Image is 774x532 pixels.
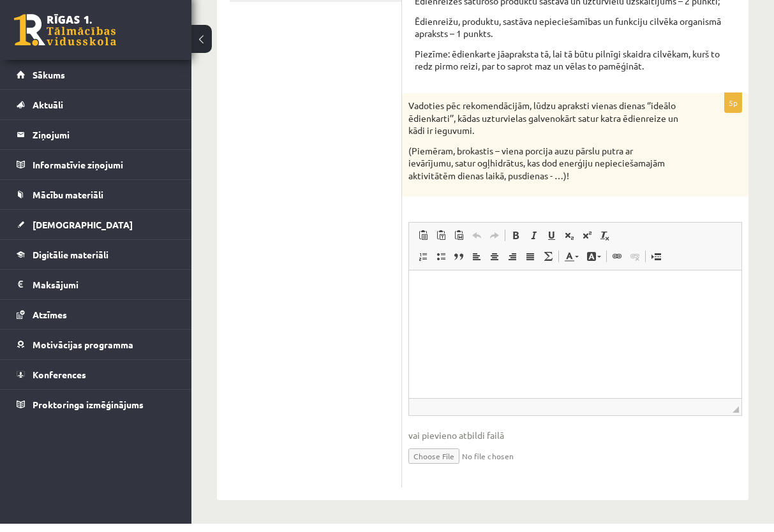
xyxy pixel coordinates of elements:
[408,437,742,450] span: vai pievieno atbildi failā
[17,68,175,98] a: Sākums
[414,235,432,252] a: Ielīmēt (⌘+V)
[33,197,103,209] span: Mācību materiāli
[17,278,175,307] a: Maksājumi
[486,235,503,252] a: Atkārtot (⌘+Y)
[33,107,63,119] span: Aktuāli
[608,256,626,273] a: Saite (⌘+K)
[17,188,175,218] a: Mācību materiāli
[432,256,450,273] a: Ievietot/noņemt sarakstu ar aizzīmēm
[560,256,583,273] a: Teksta krāsa
[409,279,741,406] iframe: Bagātinātā teksta redaktors, wiswyg-editor-user-answer-47024726384120
[33,128,175,158] legend: Ziņojumi
[415,3,736,16] p: Ēdienreizes saturošo produktu sastāva un uzturvielu uzskaitījums – 2 punkti;
[17,98,175,128] a: Aktuāli
[432,235,450,252] a: Ievietot kā vienkāršu tekstu (⌘+⌥+⇧+V)
[17,218,175,248] a: [DEMOGRAPHIC_DATA]
[560,235,578,252] a: Apakšraksts
[33,158,175,188] legend: Informatīvie ziņojumi
[525,235,542,252] a: Slīpraksts (⌘+I)
[33,317,67,329] span: Atzīmes
[507,235,525,252] a: Treknraksts (⌘+B)
[521,256,539,273] a: Izlīdzināt malas
[578,235,596,252] a: Augšraksts
[17,338,175,367] a: Motivācijas programma
[33,257,108,269] span: Digitālie materiāli
[596,235,614,252] a: Noņemt stilus
[468,256,486,273] a: Izlīdzināt pa kreisi
[33,377,86,388] span: Konferences
[17,398,175,427] a: Proktoringa izmēģinājums
[33,347,133,358] span: Motivācijas programma
[414,256,432,273] a: Ievietot/noņemt numurētu sarakstu
[647,256,665,273] a: Ievietot lapas pārtraukumu drukai
[17,248,175,277] a: Digitālie materiāli
[408,153,678,191] p: (Piemēram, brokastis – viena porcija auzu pārslu putra ar ievārījumu, satur ogļhidrātus, kas dod ...
[33,278,175,307] legend: Maksājumi
[450,256,468,273] a: Bloka citāts
[33,77,65,89] span: Sākums
[539,256,557,273] a: Math
[17,308,175,337] a: Atzīmes
[14,22,116,54] a: Rīgas 1. Tālmācības vidusskola
[17,128,175,158] a: Ziņojumi
[486,256,503,273] a: Centrēti
[583,256,605,273] a: Fona krāsa
[415,24,736,48] p: Ēdienreižu, produktu, sastāva nepieciešamības un funkciju cilvēka organismā apraksts – 1 punkts.
[415,56,736,81] p: Piezīme: ēdienkarte jāapraksta tā, lai tā būtu pilnīgi skaidra cilvēkam, kurš to redz pirmo reizi...
[450,235,468,252] a: Ievietot no Worda
[542,235,560,252] a: Pasvītrojums (⌘+U)
[33,227,133,239] span: [DEMOGRAPHIC_DATA]
[17,158,175,188] a: Informatīvie ziņojumi
[724,101,742,121] p: 5p
[17,368,175,397] a: Konferences
[468,235,486,252] a: Atcelt (⌘+Z)
[733,415,739,421] span: Mērogot
[503,256,521,273] a: Izlīdzināt pa labi
[626,256,644,273] a: Atsaistīt
[408,108,678,145] p: Vadoties pēc rekomendācijām, lūdzu apraksti vienas dienas ‘’ideālo ēdienkarti’’, kādas uzturviela...
[33,407,144,418] span: Proktoringa izmēģinājums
